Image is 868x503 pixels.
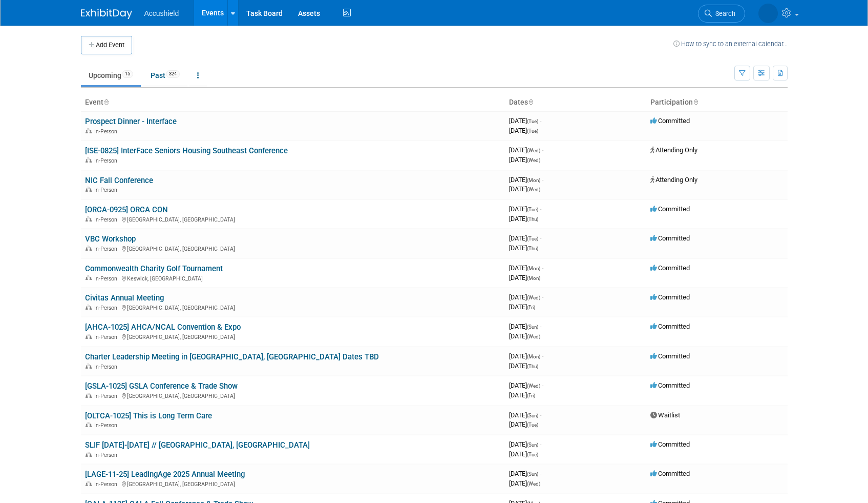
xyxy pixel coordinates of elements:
[86,128,92,133] img: In-Person Event
[540,440,541,448] span: -
[509,362,538,370] span: [DATE]
[527,354,540,359] span: (Mon)
[166,70,180,78] span: 324
[86,422,92,427] img: In-Person Event
[94,334,120,340] span: In-Person
[85,391,501,399] div: [GEOGRAPHIC_DATA], [GEOGRAPHIC_DATA]
[509,293,543,301] span: [DATE]
[122,70,133,78] span: 15
[94,187,120,193] span: In-Person
[527,216,538,222] span: (Thu)
[86,187,92,192] img: In-Person Event
[527,422,538,428] span: (Tue)
[85,479,501,488] div: [GEOGRAPHIC_DATA], [GEOGRAPHIC_DATA]
[527,334,540,339] span: (Wed)
[528,98,533,106] a: Sort by Start Date
[86,364,92,369] img: In-Person Event
[542,264,543,272] span: -
[85,303,501,311] div: [GEOGRAPHIC_DATA], [GEOGRAPHIC_DATA]
[86,334,92,339] img: In-Person Event
[646,94,788,111] th: Participation
[527,236,538,242] span: (Tue)
[94,481,120,488] span: In-Person
[527,452,538,457] span: (Tue)
[509,205,541,213] span: [DATE]
[144,9,179,17] span: Accushield
[509,215,538,223] span: [DATE]
[542,293,543,301] span: -
[509,146,543,154] span: [DATE]
[540,205,541,213] span: -
[650,470,690,477] span: Committed
[94,275,120,282] span: In-Person
[85,264,223,273] a: Commonwealth Charity Golf Tournament
[94,305,120,311] span: In-Person
[509,244,538,252] span: [DATE]
[527,275,540,281] span: (Mon)
[673,40,788,48] a: How to sync to an external calendar...
[509,176,543,184] span: [DATE]
[85,293,164,303] a: Civitas Annual Meeting
[527,471,538,477] span: (Sun)
[94,157,120,164] span: In-Person
[85,176,153,185] a: NIC Fall Conference
[527,207,538,212] span: (Tue)
[509,185,540,193] span: [DATE]
[86,305,92,310] img: In-Person Event
[527,246,538,251] span: (Thu)
[540,234,541,242] span: -
[509,323,541,330] span: [DATE]
[85,146,288,155] a: [ISE-0825] InterFace Seniors Housing Southeast Conference
[650,440,690,448] span: Committed
[509,411,541,419] span: [DATE]
[509,440,541,448] span: [DATE]
[94,216,120,223] span: In-Person
[86,452,92,457] img: In-Person Event
[94,128,120,135] span: In-Person
[527,118,538,124] span: (Tue)
[527,295,540,300] span: (Wed)
[540,470,541,477] span: -
[85,205,168,214] a: [ORCA-0925] ORCA CON
[509,303,535,311] span: [DATE]
[712,10,735,17] span: Search
[509,479,540,487] span: [DATE]
[86,157,92,163] img: In-Person Event
[509,391,535,399] span: [DATE]
[527,324,538,330] span: (Sun)
[509,420,538,428] span: [DATE]
[540,323,541,330] span: -
[86,246,92,251] img: In-Person Event
[509,264,543,272] span: [DATE]
[693,98,698,106] a: Sort by Participation Type
[650,234,690,242] span: Committed
[540,411,541,419] span: -
[85,117,177,126] a: Prospect Dinner - Interface
[86,216,92,222] img: In-Person Event
[81,94,505,111] th: Event
[527,305,535,310] span: (Fri)
[542,146,543,154] span: -
[527,148,540,153] span: (Wed)
[509,381,543,389] span: [DATE]
[650,205,690,213] span: Committed
[527,266,540,271] span: (Mon)
[85,381,238,391] a: [GSLA-1025] GSLA Conference & Trade Show
[527,187,540,192] span: (Wed)
[509,127,538,134] span: [DATE]
[542,381,543,389] span: -
[542,352,543,360] span: -
[527,442,538,448] span: (Sun)
[81,9,132,19] img: ExhibitDay
[650,352,690,360] span: Committed
[94,422,120,429] span: In-Person
[85,323,241,332] a: [AHCA-1025] AHCA/NCAL Convention & Expo
[527,413,538,418] span: (Sun)
[509,274,540,281] span: [DATE]
[94,364,120,370] span: In-Person
[527,364,538,369] span: (Thu)
[509,470,541,477] span: [DATE]
[85,352,379,361] a: Charter Leadership Meeting in [GEOGRAPHIC_DATA], [GEOGRAPHIC_DATA] Dates TBD
[85,244,501,252] div: [GEOGRAPHIC_DATA], [GEOGRAPHIC_DATA]
[81,66,141,85] a: Upcoming15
